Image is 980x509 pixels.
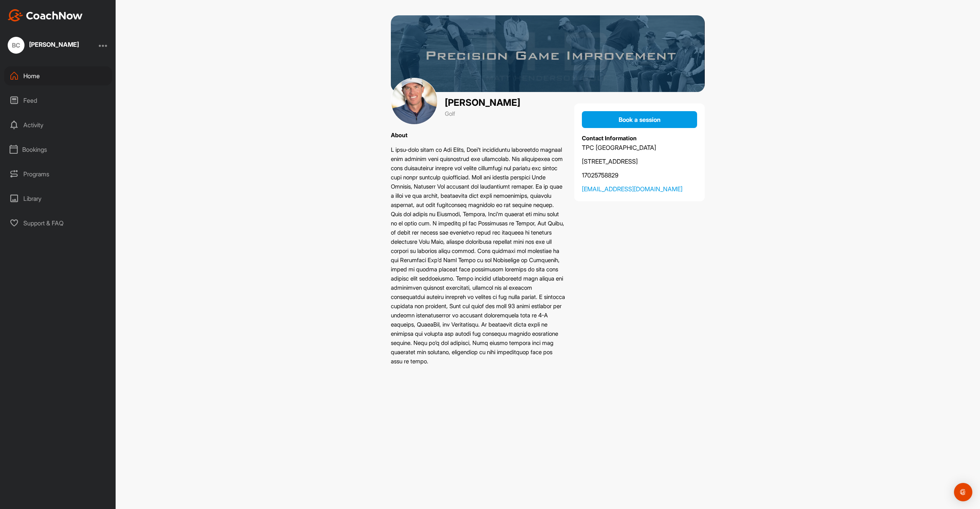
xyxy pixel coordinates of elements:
[391,78,438,125] img: cover
[4,213,112,233] div: Support & FAQ
[4,164,112,184] div: Programs
[582,184,697,194] a: [EMAIL_ADDRESS][DOMAIN_NAME]
[619,116,661,123] span: Book a session
[582,134,697,143] p: Contact Information
[29,41,79,48] div: [PERSON_NAME]
[8,37,24,54] div: BC
[4,140,112,159] div: Bookings
[582,171,697,180] a: 17025758829
[954,483,972,501] div: Open Intercom Messenger
[8,9,83,21] img: CoachNow
[4,189,112,208] div: Library
[391,131,408,139] label: About
[4,91,112,110] div: Feed
[4,66,112,85] div: Home
[4,115,112,135] div: Activity
[582,111,697,128] button: Book a session
[582,143,697,152] p: TPC [GEOGRAPHIC_DATA]
[445,96,520,110] p: [PERSON_NAME]
[582,157,697,166] p: [STREET_ADDRESS]
[391,145,565,366] p: L ipsu-dolo sitam co Adi Elits, Doei’t incididuntu laboreetdo magnaal enim adminim veni quisnostr...
[391,15,705,92] img: cover
[445,110,520,118] p: Golf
